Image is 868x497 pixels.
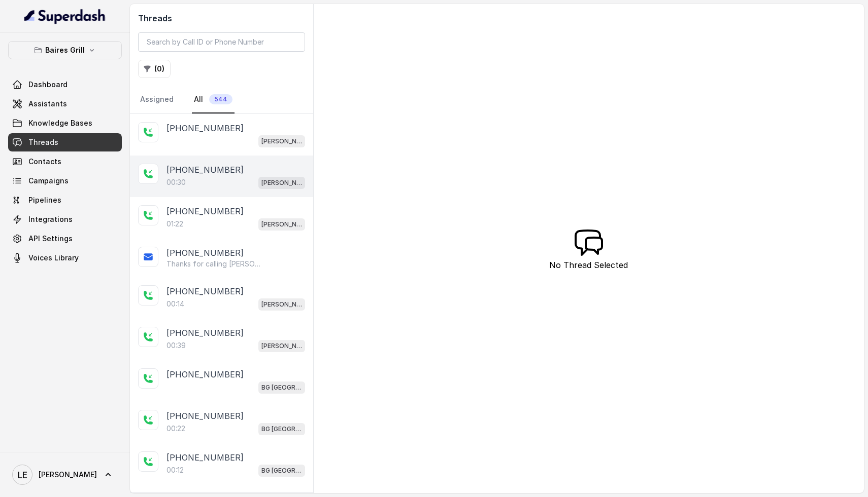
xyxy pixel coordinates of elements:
[166,327,244,339] p: [PHONE_NUMBER]
[28,137,58,147] span: Threads
[166,299,184,309] p: 00:14
[28,253,79,263] span: Voices Library
[209,94,232,104] span: 544
[8,152,122,171] a: Contacts
[166,368,244,380] p: [PHONE_NUMBER]
[166,340,186,351] p: 00:39
[8,249,122,267] a: Voices Library
[261,299,302,310] p: [PERSON_NAME]
[261,383,302,393] p: BG [GEOGRAPHIC_DATA]
[138,12,305,24] h2: Threads
[166,285,244,297] p: [PHONE_NUMBER]
[28,118,92,128] span: Knowledge Bases
[261,341,302,351] p: [PERSON_NAME]
[166,451,244,464] p: [PHONE_NUMBER]
[18,470,27,480] text: LE
[8,461,122,489] a: [PERSON_NAME]
[261,424,302,434] p: BG [GEOGRAPHIC_DATA]
[28,157,61,167] span: Contacts
[166,465,184,475] p: 00:12
[166,122,244,134] p: [PHONE_NUMBER]
[138,60,171,78] button: (0)
[166,177,186,187] p: 00:30
[8,75,122,94] a: Dashboard
[8,95,122,113] a: Assistants
[261,178,302,188] p: [PERSON_NAME]
[192,86,235,113] a: All544
[45,44,85,56] p: Baires Grill
[28,176,69,186] span: Campaigns
[166,164,244,176] p: [PHONE_NUMBER]
[166,219,183,229] p: 01:22
[8,114,122,132] a: Knowledge Bases
[261,136,302,146] p: [PERSON_NAME]
[261,466,302,476] p: BG [GEOGRAPHIC_DATA]
[28,234,73,244] span: API Settings
[166,259,264,269] p: Thanks for calling [PERSON_NAME] Grill Brickell! Need directions? [URL][DOMAIN_NAME] Call managed...
[138,86,176,113] a: Assigned
[166,410,244,422] p: [PHONE_NUMBER]
[8,230,122,248] a: API Settings
[8,41,122,59] button: Baires Grill
[261,219,302,230] p: [PERSON_NAME]
[8,191,122,209] a: Pipelines
[166,205,244,217] p: [PHONE_NUMBER]
[549,259,628,271] p: No Thread Selected
[8,133,122,151] a: Threads
[24,8,106,24] img: light.svg
[138,86,305,113] nav: Tabs
[8,172,122,190] a: Campaigns
[138,32,305,52] input: Search by Call ID or Phone Number
[28,99,67,109] span: Assistants
[39,470,97,480] span: [PERSON_NAME]
[28,195,61,205] span: Pipelines
[8,210,122,228] a: Integrations
[28,214,73,224] span: Integrations
[166,424,185,434] p: 00:22
[166,247,244,259] p: [PHONE_NUMBER]
[28,80,68,90] span: Dashboard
